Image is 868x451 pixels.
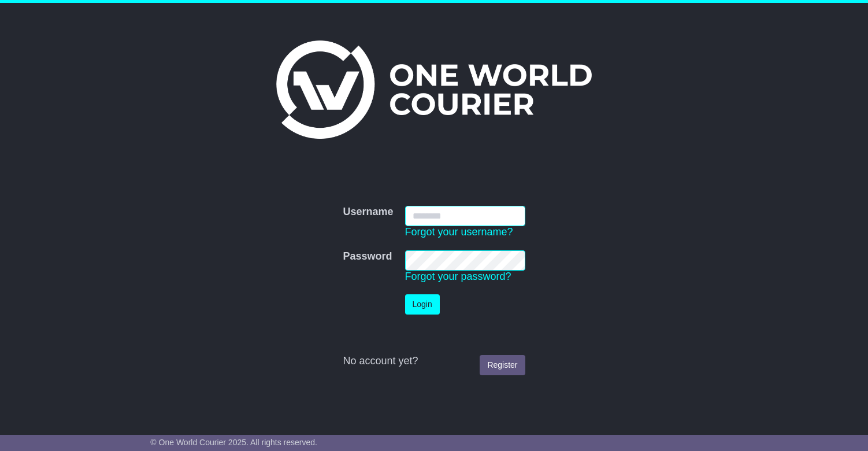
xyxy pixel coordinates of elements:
a: Register [480,355,525,375]
a: Forgot your password? [405,271,511,282]
button: Login [405,294,440,315]
img: One World [276,40,592,139]
span: © One World Courier 2025. All rights reserved. [150,438,317,447]
a: Forgot your username? [405,226,513,238]
label: Password [343,250,392,263]
label: Username [343,206,393,219]
div: No account yet? [343,355,525,368]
